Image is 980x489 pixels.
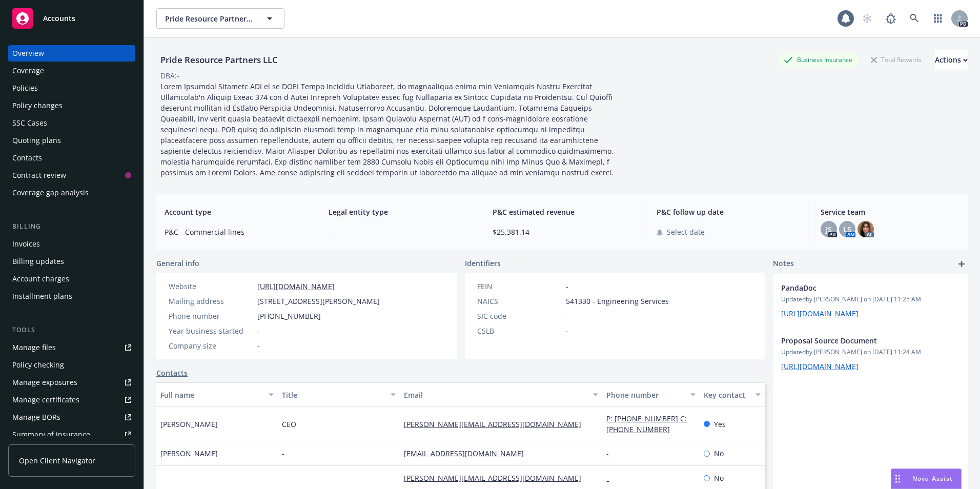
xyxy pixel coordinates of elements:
[257,296,380,307] span: [STREET_ADDRESS][PERSON_NAME]
[714,448,724,459] span: No
[160,448,218,459] span: [PERSON_NAME]
[891,468,962,489] button: Nova Assist
[866,53,927,66] div: Total Rewards
[606,390,684,400] div: Phone number
[566,325,568,336] span: -
[257,325,260,336] span: -
[160,70,179,81] div: DBA: -
[8,185,135,201] a: Coverage gap analysis
[667,227,705,237] span: Select date
[781,295,959,304] span: Updated by [PERSON_NAME] on [DATE] 11:25 AM
[156,382,278,407] button: Full name
[904,8,925,29] a: Search
[8,150,135,166] a: Contacts
[843,224,851,235] span: LS
[602,382,700,407] button: Phone number
[465,258,501,269] span: Identifiers
[282,390,384,400] div: Title
[156,368,188,378] a: Contacts
[282,448,284,459] span: -
[606,414,687,434] a: P: [PHONE_NUMBER] C:[PHONE_NUMBER]
[160,390,262,400] div: Full name
[160,419,218,430] span: [PERSON_NAME]
[8,45,135,62] a: Overview
[329,227,467,237] span: -
[12,63,44,79] div: Coverage
[566,311,568,321] span: -
[714,473,724,483] span: No
[12,253,64,270] div: Billing updates
[404,449,532,458] a: [EMAIL_ADDRESS][DOMAIN_NAME]
[12,426,90,443] div: Summary of insurance
[257,281,335,291] a: [URL][DOMAIN_NAME]
[8,253,135,270] a: Billing updates
[935,50,968,70] div: Actions
[8,80,135,96] a: Policies
[8,271,135,287] a: Account charges
[935,50,968,70] button: Actions
[404,419,589,429] a: [PERSON_NAME][EMAIL_ADDRESS][DOMAIN_NAME]
[12,115,47,131] div: SSC Cases
[12,357,64,373] div: Policy checking
[657,207,795,217] span: P&C follow up date
[8,339,135,356] a: Manage files
[282,473,284,483] span: -
[12,167,66,184] div: Contract review
[781,282,933,293] span: PandaDoc
[8,392,135,408] a: Manage certificates
[8,409,135,425] a: Manage BORs
[857,221,874,237] img: photo
[955,258,968,270] a: add
[8,374,135,391] a: Manage exposures
[12,339,56,356] div: Manage files
[160,81,616,177] span: Lorem Ipsumdol Sitametc ADI el se DOEI Tempo Incididu Utlaboreet, do magnaaliqua enima min Veniam...
[493,227,631,237] span: $25,381.14
[169,325,253,336] div: Year business started
[12,236,40,252] div: Invoices
[477,325,562,336] div: CSLB
[12,150,42,166] div: Contacts
[826,224,832,235] span: JS
[12,97,63,114] div: Policy changes
[257,340,260,351] span: -
[12,392,79,408] div: Manage certificates
[477,296,562,307] div: NAICS
[12,45,44,62] div: Overview
[606,449,617,458] a: -
[12,374,77,391] div: Manage exposures
[257,311,321,321] span: [PHONE_NUMBER]
[8,167,135,184] a: Contract review
[781,361,859,371] a: [URL][DOMAIN_NAME]
[43,14,75,23] span: Accounts
[8,288,135,304] a: Installment plans
[278,382,399,407] button: Title
[169,340,253,351] div: Company size
[165,207,303,217] span: Account type
[12,185,89,201] div: Coverage gap analysis
[12,80,38,96] div: Policies
[8,97,135,114] a: Policy changes
[169,311,253,321] div: Phone number
[12,271,69,287] div: Account charges
[8,132,135,149] a: Quoting plans
[156,8,284,29] button: Pride Resource Partners LLC
[566,296,669,307] span: 541330 - Engineering Services
[477,311,562,321] div: SIC code
[566,281,568,292] span: -
[404,390,587,400] div: Email
[19,455,95,466] span: Open Client Navigator
[400,382,603,407] button: Email
[912,474,953,483] span: Nova Assist
[8,426,135,443] a: Summary of insurance
[773,258,794,270] span: Notes
[773,327,968,380] div: Proposal Source DocumentUpdatedby [PERSON_NAME] on [DATE] 11:24 AM[URL][DOMAIN_NAME]
[329,207,467,217] span: Legal entity type
[156,53,282,67] div: Pride Resource Partners LLC
[165,13,254,24] span: Pride Resource Partners LLC
[714,419,726,430] span: Yes
[881,8,901,29] a: Report a Bug
[160,473,163,483] span: -
[8,115,135,131] a: SSC Cases
[773,274,968,327] div: PandaDocUpdatedby [PERSON_NAME] on [DATE] 11:25 AM[URL][DOMAIN_NAME]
